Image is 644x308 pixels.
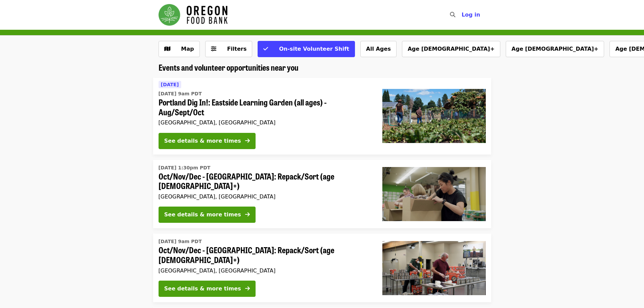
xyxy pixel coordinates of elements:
button: Age [DEMOGRAPHIC_DATA]+ [402,41,500,57]
div: [GEOGRAPHIC_DATA], [GEOGRAPHIC_DATA] [159,119,372,126]
button: See details & more times [159,133,256,149]
img: Oregon Food Bank - Home [159,4,228,26]
span: Log in [461,11,480,18]
div: See details & more times [164,211,241,219]
button: Filters (0 selected) [205,41,253,57]
span: Portland Dig In!: Eastside Learning Garden (all ages) - Aug/Sept/Oct [159,97,372,117]
span: Events and volunteer opportunities near you [159,61,299,73]
div: See details & more times [164,137,241,145]
span: On-site Volunteer Shift [279,46,349,52]
span: [DATE] [161,82,179,87]
a: See details for "Oct/Nov/Dec - Portland: Repack/Sort (age 16+)" [153,234,491,302]
i: search icon [450,11,455,18]
img: Oct/Nov/Dec - Portland: Repack/Sort (age 16+) organized by Oregon Food Bank [382,241,486,295]
button: See details & more times [159,207,256,223]
button: Log in [456,8,485,22]
span: Filters [227,46,247,52]
span: Oct/Nov/Dec - [GEOGRAPHIC_DATA]: Repack/Sort (age [DEMOGRAPHIC_DATA]+) [159,245,372,265]
time: [DATE] 1:30pm PDT [159,164,211,171]
button: See details & more times [159,281,256,297]
i: arrow-right icon [245,285,250,292]
a: See details for "Oct/Nov/Dec - Portland: Repack/Sort (age 8+)" [153,160,491,229]
div: [GEOGRAPHIC_DATA], [GEOGRAPHIC_DATA] [159,193,372,200]
i: arrow-right icon [245,138,250,144]
span: Map [181,46,194,52]
i: map icon [164,46,170,52]
i: sliders-h icon [211,46,216,52]
span: Oct/Nov/Dec - [GEOGRAPHIC_DATA]: Repack/Sort (age [DEMOGRAPHIC_DATA]+) [159,171,372,191]
time: [DATE] 9am PDT [159,238,202,245]
div: [GEOGRAPHIC_DATA], [GEOGRAPHIC_DATA] [159,267,372,274]
button: Age [DEMOGRAPHIC_DATA]+ [506,41,604,57]
button: All Ages [360,41,397,57]
button: Show map view [159,41,200,57]
time: [DATE] 9am PDT [159,90,202,97]
i: arrow-right icon [245,211,250,218]
img: Portland Dig In!: Eastside Learning Garden (all ages) - Aug/Sept/Oct organized by Oregon Food Bank [382,89,486,143]
img: Oct/Nov/Dec - Portland: Repack/Sort (age 8+) organized by Oregon Food Bank [382,167,486,221]
i: check icon [263,46,268,52]
a: See details for "Portland Dig In!: Eastside Learning Garden (all ages) - Aug/Sept/Oct" [153,78,491,155]
button: On-site Volunteer Shift [258,41,355,57]
div: See details & more times [164,285,241,293]
input: Search [459,7,465,23]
